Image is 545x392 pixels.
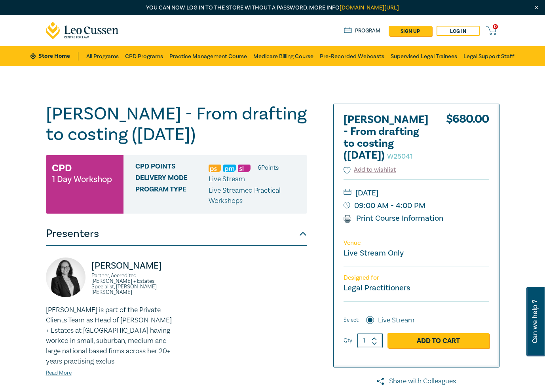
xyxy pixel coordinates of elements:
h2: [PERSON_NAME] - From drafting to costing ([DATE]) [344,114,431,161]
small: 09:00 AM - 4:00 PM [344,199,489,212]
span: Live Stream [209,174,245,184]
span: CPD Points [135,163,209,173]
span: 0 [493,24,498,29]
p: Live Streamed Practical Workshops [209,186,301,206]
p: Venue [344,239,489,247]
div: $ 680.00 [446,114,489,165]
a: Supervised Legal Trainees [391,46,457,66]
a: Practice Management Course [169,46,247,66]
a: Medicare Billing Course [253,46,313,66]
p: [PERSON_NAME] [91,259,172,272]
li: 6 Point s [258,163,279,173]
label: Live Stream [378,315,414,326]
img: https://s3.ap-southeast-2.amazonaws.com/leo-cussen-store-production-content/Contacts/Naomi%20Guye... [46,258,85,297]
a: Legal Support Staff [463,46,515,66]
h3: CPD [52,161,72,175]
a: Print Course Information [344,213,444,223]
a: [DOMAIN_NAME][URL] [340,4,399,11]
img: Close [533,4,540,11]
a: Read More [46,369,72,377]
span: Delivery Mode [135,174,209,184]
label: Qty [344,336,352,345]
a: Live Stream Only [344,248,404,258]
a: All Programs [86,46,119,66]
p: You can now log in to the store without a password. More info [46,4,499,12]
p: [PERSON_NAME] is part of the Private Clients Team as Head of [PERSON_NAME] + Estates at [GEOGRAPH... [46,305,172,367]
a: CPD Programs [125,46,163,66]
img: Practice Management & Business Skills [223,165,236,172]
img: Substantive Law [238,165,251,172]
h1: [PERSON_NAME] - From drafting to costing ([DATE]) [46,104,307,145]
small: [DATE] [344,187,489,199]
span: Can we help ? [531,292,539,352]
small: Partner, Accredited [PERSON_NAME] + Estates Specialist, [PERSON_NAME] [PERSON_NAME] [91,273,172,295]
img: Professional Skills [209,165,221,172]
a: Store Home [30,52,78,61]
small: Legal Practitioners [344,283,410,293]
span: Select: [344,316,359,324]
input: 1 [357,333,383,348]
a: sign up [389,26,432,36]
small: W25041 [387,152,413,161]
button: Presenters [46,222,307,246]
a: Program [344,27,381,35]
a: Add to Cart [387,333,489,348]
button: Add to wishlist [344,165,396,174]
small: 1 Day Workshop [52,175,112,183]
a: Share with Colleagues [333,376,499,386]
span: Program type [135,186,209,206]
p: Designed for [344,274,489,282]
a: Pre-Recorded Webcasts [320,46,384,66]
a: Log in [437,26,480,36]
